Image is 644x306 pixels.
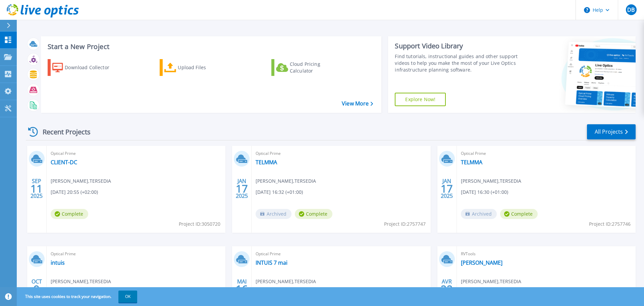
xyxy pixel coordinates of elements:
[461,159,482,166] a: TELMMA
[51,150,221,157] span: Optical Prime
[461,188,508,196] span: [DATE] 16:30 (+01:00)
[235,176,248,201] div: JAN 2025
[395,42,521,50] div: Support Video Library
[256,209,291,219] span: Archived
[290,61,343,74] div: Cloud Pricing Calculator
[395,93,446,106] a: Explore Now!
[441,286,453,292] span: 22
[65,61,118,74] div: Download Collector
[256,278,316,285] span: [PERSON_NAME] , TERSEDIA
[271,59,346,76] a: Cloud Pricing Calculator
[441,186,453,191] span: 17
[256,159,277,166] a: TELMMA
[235,277,248,301] div: MAI 2024
[160,59,234,76] a: Upload Files
[461,150,632,157] span: Optical Prime
[51,278,111,285] span: [PERSON_NAME] , TERSEDIA
[236,286,248,292] span: 16
[51,159,77,166] a: CLIENT-DC
[627,7,635,12] span: DB
[51,177,111,185] span: [PERSON_NAME] , TERSEDIA
[461,250,632,258] span: RVTools
[461,278,521,285] span: [PERSON_NAME] , TERSEDIA
[48,59,122,76] a: Download Collector
[256,150,426,157] span: Optical Prime
[178,61,231,74] div: Upload Files
[256,259,287,266] a: INTUIS 7 mai
[48,43,373,50] h3: Start a New Project
[440,176,453,201] div: JAN 2025
[384,220,426,228] span: Project ID: 2757747
[500,209,538,219] span: Complete
[34,286,40,292] span: 9
[256,177,316,185] span: [PERSON_NAME] , TERSEDIA
[395,53,521,73] div: Find tutorials, instructional guides and other support videos to help you make the most of your L...
[461,259,502,266] a: [PERSON_NAME]
[236,186,248,191] span: 17
[30,176,43,201] div: SEP 2025
[51,209,88,219] span: Complete
[118,291,137,303] button: OK
[51,259,65,266] a: intuis
[461,209,497,219] span: Archived
[26,124,100,140] div: Recent Projects
[440,277,453,301] div: AVR 2024
[256,188,303,196] span: [DATE] 16:32 (+01:00)
[179,220,220,228] span: Project ID: 3050720
[295,209,332,219] span: Complete
[30,277,43,301] div: OCT 2024
[51,250,221,258] span: Optical Prime
[256,250,426,258] span: Optical Prime
[51,188,98,196] span: [DATE] 20:55 (+02:00)
[461,177,521,185] span: [PERSON_NAME] , TERSEDIA
[342,100,373,107] a: View More
[31,186,43,191] span: 11
[589,220,631,228] span: Project ID: 2757746
[18,291,137,303] span: This site uses cookies to track your navigation.
[587,124,636,139] a: All Projects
